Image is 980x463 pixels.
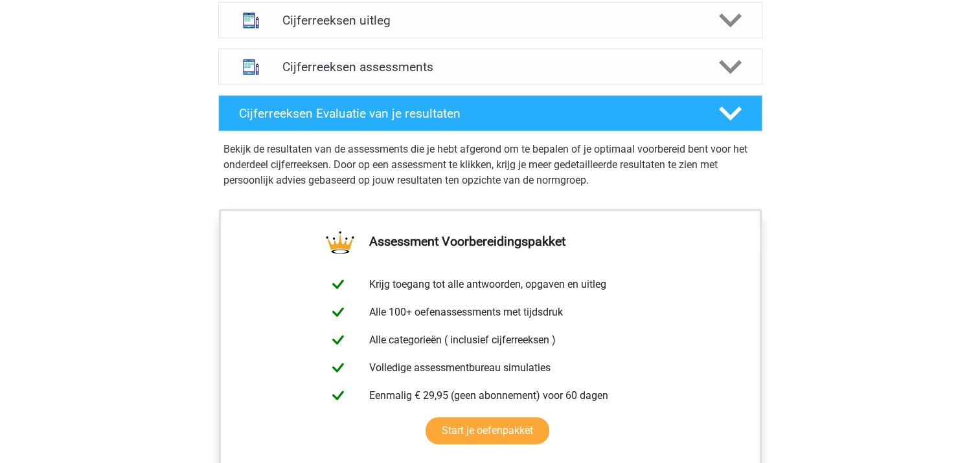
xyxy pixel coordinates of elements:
p: Bekijk de resultaten van de assessments die je hebt afgerond om te bepalen of je optimaal voorber... [223,142,757,188]
img: cijferreeksen uitleg [234,4,268,37]
a: Cijferreeksen Evaluatie van je resultaten [213,95,768,131]
a: assessments Cijferreeksen assessments [213,48,768,85]
a: Start je oefenpakket [426,417,549,444]
a: uitleg Cijferreeksen uitleg [213,2,768,38]
h4: Cijferreeksen uitleg [282,13,698,28]
h4: Cijferreeksen assessments [282,59,698,74]
img: cijferreeksen assessments [234,50,268,83]
h4: Cijferreeksen Evaluatie van je resultaten [239,106,698,121]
